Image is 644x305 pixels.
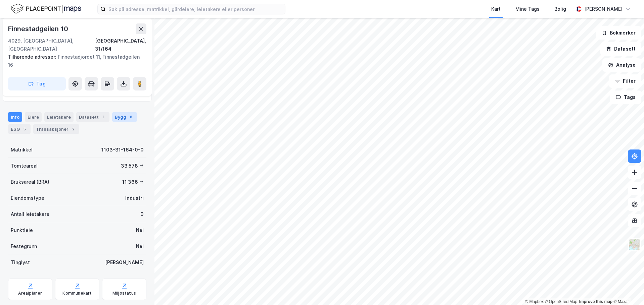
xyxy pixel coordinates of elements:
[525,299,544,304] a: Mapbox
[579,299,612,304] a: Improve this map
[140,210,144,218] div: 0
[106,4,285,14] input: Søk på adresse, matrikkel, gårdeiere, leietakere eller personer
[11,178,49,186] div: Bruksareal (BRA)
[610,273,644,305] div: Kontrollprogram for chat
[44,112,74,122] div: Leietakere
[125,194,144,202] div: Industri
[112,112,137,122] div: Bygg
[600,42,641,56] button: Datasett
[8,77,66,90] button: Tag
[11,3,81,15] img: logo.f888ab2527a4732fd821a326f86c7f29.svg
[8,23,69,34] div: Finnestadgeilen 10
[25,112,42,122] div: Eiere
[545,299,578,304] a: OpenStreetMap
[584,5,623,13] div: [PERSON_NAME]
[8,54,58,60] span: Tilhørende adresser:
[136,226,144,234] div: Nei
[121,162,144,170] div: 33 578 ㎡
[8,53,141,69] div: Finnestadjordet 11, Finnestadgeilen 16
[602,58,641,72] button: Analyse
[76,112,109,122] div: Datasett
[8,37,95,53] div: 4029, [GEOGRAPHIC_DATA], [GEOGRAPHIC_DATA]
[100,114,107,120] div: 1
[136,242,144,250] div: Nei
[62,291,92,296] div: Kommunekart
[70,126,77,132] div: 2
[8,112,22,122] div: Info
[11,194,44,202] div: Eiendomstype
[11,242,37,250] div: Festegrunn
[628,238,641,251] img: Z
[11,162,38,170] div: Tomteareal
[112,291,136,296] div: Miljøstatus
[95,37,146,53] div: [GEOGRAPHIC_DATA], 31/164
[491,5,501,13] div: Kart
[11,258,30,266] div: Tinglyst
[122,178,144,186] div: 11 366 ㎡
[11,146,33,154] div: Matrikkel
[610,90,641,104] button: Tags
[105,258,144,266] div: [PERSON_NAME]
[596,26,641,40] button: Bokmerker
[610,273,644,305] iframe: Chat Widget
[609,74,641,88] button: Filter
[8,124,31,134] div: ESG
[11,210,49,218] div: Antall leietakere
[515,5,540,13] div: Mine Tags
[33,124,79,134] div: Transaksjoner
[128,114,134,120] div: 8
[101,146,144,154] div: 1103-31-164-0-0
[554,5,566,13] div: Bolig
[18,291,42,296] div: Arealplaner
[21,126,28,132] div: 5
[11,226,33,234] div: Punktleie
